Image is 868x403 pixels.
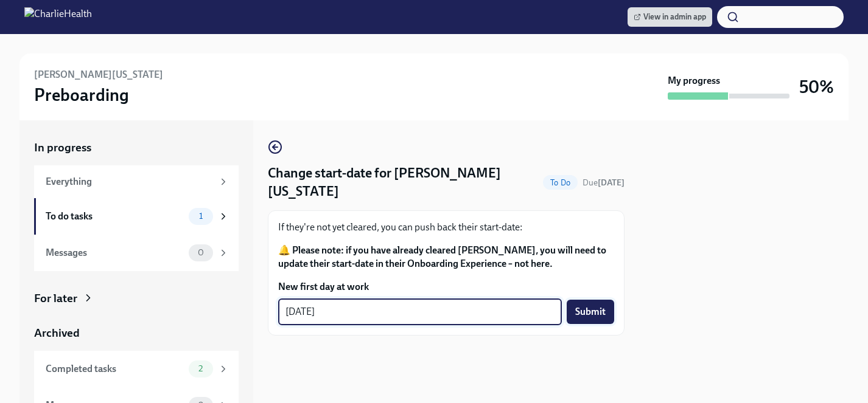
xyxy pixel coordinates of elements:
button: Submit [567,300,614,324]
h3: Preboarding [34,84,129,106]
a: Everything [34,165,239,198]
span: Due [583,177,625,188]
div: To do tasks [46,210,184,223]
div: Messages [46,246,184,260]
div: For later [34,291,77,306]
a: View in admin app [628,7,712,27]
span: Submit [575,306,606,318]
a: Completed tasks2 [34,351,239,387]
strong: My progress [668,74,720,88]
a: In progress [34,140,239,156]
span: 1 [192,212,210,221]
div: Everything [46,175,213,188]
strong: 🔔 Please note: if you have already cleared [PERSON_NAME], you will need to update their start-dat... [278,244,606,269]
span: 0 [191,248,211,257]
a: For later [34,291,239,306]
span: 2 [191,364,210,373]
a: Archived [34,325,239,341]
span: View in admin app [634,11,706,23]
h6: [PERSON_NAME][US_STATE] [34,68,163,81]
p: If they're not yet cleared, you can push back their start-date: [278,221,614,234]
label: New first day at work [278,280,614,294]
a: To do tasks1 [34,198,239,235]
strong: [DATE] [598,177,625,188]
a: Messages0 [34,235,239,271]
h3: 50% [799,76,834,98]
img: CharlieHealth [24,7,92,27]
textarea: [DATE] [285,305,555,319]
div: Completed tasks [46,362,184,376]
span: To Do [543,178,578,187]
span: September 25th, 2025 09:00 [583,177,625,188]
h4: Change start-date for [PERSON_NAME][US_STATE] [268,164,538,201]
